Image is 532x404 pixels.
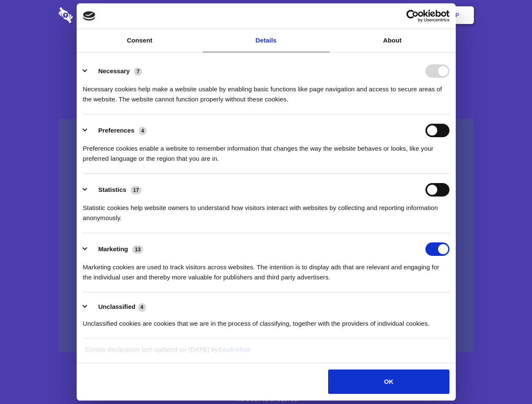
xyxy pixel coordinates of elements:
img: logo-wordmark-white-trans-d4663122ce5f474addd5e946df7df03e33cb6a1c49d2221995e7729f52c070b2.svg [59,7,131,23]
button: OK [328,369,449,394]
a: Pricing [247,2,284,28]
a: Consent [77,29,203,52]
label: Preferences [98,127,134,134]
span: 4 [139,127,147,135]
label: Necessary [98,67,130,74]
a: About [329,29,456,52]
div: Preference cookies enable a website to remember information that changes the way the website beha... [83,137,449,164]
a: Usercentrics Cookiebot - opens in a new window [376,10,449,22]
div: Necessary cookies help make a website usable by enabling basic functions like page navigation and... [83,78,449,104]
button: Statistics (17) [83,183,147,197]
span: 13 [132,245,143,254]
iframe: Drift Widget Chat Controller [490,362,522,394]
div: Marketing cookies are used to track visitors across websites. The intention is to display ads tha... [83,256,449,282]
a: Login [382,2,419,28]
a: Cookiebot [218,346,250,353]
button: Marketing (13) [83,242,149,256]
a: Wistia video thumbnail [59,119,474,352]
span: 7 [134,67,142,76]
a: Details [203,29,329,52]
h1: Eliminate Slack Data Loss. [59,38,474,68]
div: Cookie declaration last updated on [DATE] by [79,345,453,361]
span: 17 [131,186,142,194]
h4: Auto-redaction of sensitive data, encrypted data sharing and self-destructing private chats. Shar... [59,77,474,104]
button: Unclassified (4) [83,302,151,312]
button: Necessary (7) [83,64,147,78]
label: Statistics [98,186,126,193]
div: Unclassified cookies are cookies that we are in the process of classifying, together with the pro... [83,312,449,329]
div: Statistic cookies help website owners to understand how visitors interact with websites by collec... [83,197,449,223]
img: logo [83,11,96,21]
label: Marketing [98,245,128,252]
a: Contact [342,2,380,28]
span: 4 [138,303,146,311]
button: Preferences (4) [83,124,152,137]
